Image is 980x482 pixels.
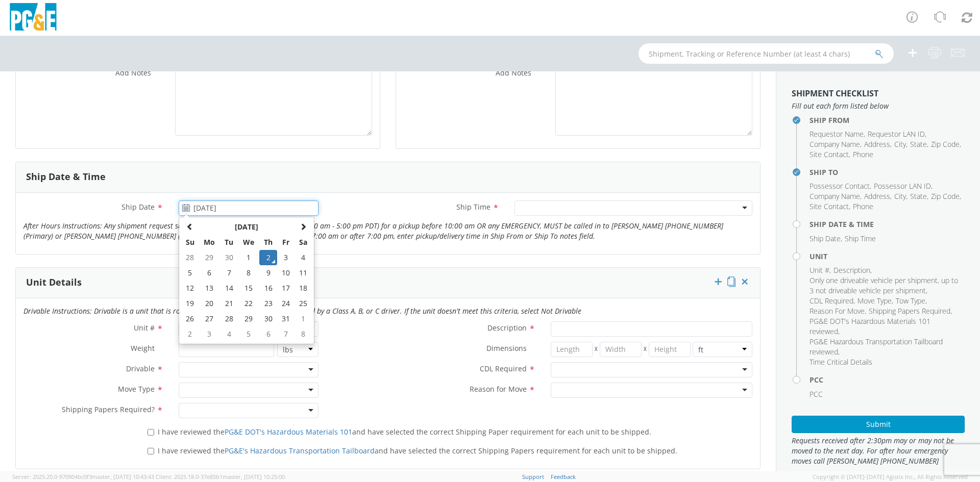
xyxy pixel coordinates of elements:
input: Height [649,342,691,357]
span: Next Month [300,223,307,230]
i: After Hours Instructions: Any shipment request submitted after normal business hours (7:00 am - 5... [23,221,723,241]
th: Select Month [199,219,295,235]
td: 28 [181,250,199,265]
span: Server: 2025.20.0-970904bc0f3 [12,473,154,480]
a: PG&E's Hazardous Transportation Tailboard [225,446,375,455]
span: X [593,342,600,357]
li: , [874,181,933,191]
input: Length [551,342,593,357]
span: Shipping Papers Required? [62,404,155,414]
td: 27 [199,311,220,326]
li: , [894,139,908,149]
span: Site Contact [810,201,849,211]
li: , [810,275,962,296]
span: Move Type [118,384,155,394]
span: Company Name [810,139,860,149]
span: Requestor LAN ID [868,129,925,139]
span: Unit # [810,265,829,275]
i: Drivable Instructions: Drivable is a unit that is roadworthy and can be driven over the road by a... [23,306,581,316]
td: 25 [295,296,312,311]
td: 29 [199,250,220,265]
td: 6 [259,326,277,342]
a: Support [522,473,544,480]
span: Client: 2025.18.0-37e85b1 [156,473,285,480]
span: Phone [853,201,873,211]
span: I have reviewed the and have selected the correct Shipping Papers requirement for each unit to be... [158,446,677,455]
span: Requestor Name [810,129,864,139]
li: , [869,306,952,316]
span: Company Name [810,191,860,201]
span: Unit # [134,323,155,333]
li: , [810,129,865,139]
li: , [810,296,855,306]
span: Description [834,265,870,275]
span: Add Notes [115,68,151,78]
td: 4 [220,326,238,342]
td: 17 [277,281,295,296]
h4: Unit [810,252,965,260]
li: , [810,139,862,149]
li: , [810,316,962,337]
span: Possessor Contact [810,181,870,191]
td: 8 [295,326,312,342]
td: 7 [277,326,295,342]
input: Shipment, Tracking or Reference Number (at least 4 chars) [639,43,894,64]
span: Phone [853,149,873,159]
span: Possessor LAN ID [874,181,931,191]
input: I have reviewed thePG&E DOT's Hazardous Materials 101and have selected the correct Shipping Paper... [148,429,154,436]
span: Time Critical Details [810,357,872,367]
th: Tu [220,235,238,250]
span: Address [864,139,890,149]
td: 20 [199,296,220,311]
td: 7 [220,265,238,281]
a: PG&E DOT's Hazardous Materials 101 [225,427,352,437]
span: CDL Required [810,296,853,306]
li: , [810,181,871,191]
td: 1 [238,250,259,265]
td: 2 [259,250,277,265]
th: We [238,235,259,250]
td: 31 [277,311,295,326]
span: Copyright © [DATE]-[DATE] Agistix Inc., All Rights Reserved [813,473,968,481]
td: 16 [259,281,277,296]
td: 8 [238,265,259,281]
li: , [810,234,842,244]
td: 3 [277,250,295,265]
strong: Shipment Checklist [792,88,878,99]
li: , [896,296,927,306]
li: , [910,139,928,149]
td: 29 [238,311,259,326]
td: 5 [181,265,199,281]
td: 28 [220,311,238,326]
span: City [894,191,906,201]
th: Mo [199,235,220,250]
span: Zip Code [931,191,960,201]
h4: Ship From [810,116,965,124]
th: Fr [277,235,295,250]
span: PG&E Hazardous Transportation Tailboard reviewed [810,337,943,357]
h3: Ship Date & Time [26,172,106,182]
span: Move Type [857,296,892,306]
th: Th [259,235,277,250]
li: , [864,139,892,149]
li: , [810,306,866,316]
td: 10 [277,265,295,281]
span: Drivable [126,364,155,373]
span: I have reviewed the and have selected the correct Shipping Paper requirement for each unit to be ... [158,427,651,437]
span: master, [DATE] 10:43:43 [92,473,154,480]
img: pge-logo-06675f144f4cfa6a6814.png [8,3,59,33]
td: 11 [295,265,312,281]
span: Zip Code [931,139,960,149]
th: Su [181,235,199,250]
td: 3 [199,326,220,342]
td: 2 [181,326,199,342]
span: Only one driveable vehicle per shipment, up to 3 not driveable vehicle per shipment [810,275,958,295]
td: 14 [220,281,238,296]
span: Fill out each form listed below [792,101,965,111]
li: , [810,337,962,357]
td: 30 [220,250,238,265]
td: 30 [259,311,277,326]
span: Previous Month [186,223,193,230]
li: , [810,191,862,201]
td: 5 [238,326,259,342]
